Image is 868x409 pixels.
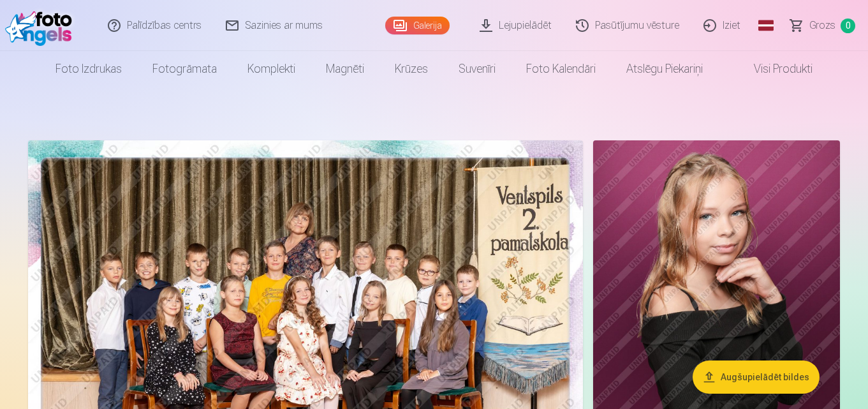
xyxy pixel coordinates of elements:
a: Foto kalendāri [511,51,611,87]
span: 0 [841,19,855,33]
a: Foto izdrukas [40,51,137,87]
a: Komplekti [232,51,311,87]
a: Visi produkti [718,51,828,87]
a: Atslēgu piekariņi [611,51,718,87]
button: Augšupielādēt bildes [693,361,820,394]
span: Grozs [809,18,835,33]
a: Fotogrāmata [137,51,232,87]
a: Krūzes [379,51,443,87]
a: Galerija [385,17,450,34]
img: /fa1 [5,5,78,46]
a: Suvenīri [443,51,511,87]
a: Magnēti [311,51,379,87]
